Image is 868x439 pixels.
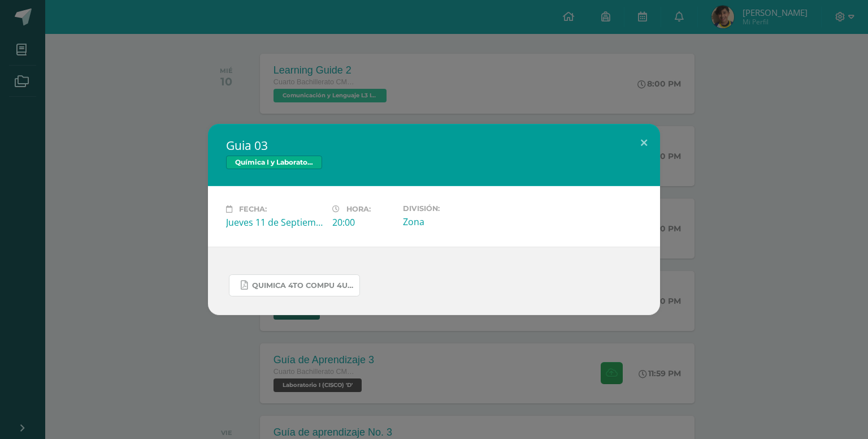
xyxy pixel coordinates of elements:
div: 20:00 [332,216,394,229]
div: Jueves 11 de Septiembre [226,216,323,229]
span: Fecha: [239,205,267,213]
div: Zona [403,216,500,228]
button: Close (Esc) [628,124,660,162]
span: Química I y Laboratorio [226,156,322,169]
h2: Guia 03 [226,137,642,153]
span: Hora: [346,205,371,213]
a: Quimica 4to compu 4U.pdf [229,274,360,296]
span: Quimica 4to compu 4U.pdf [252,281,354,290]
label: División: [403,204,500,213]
